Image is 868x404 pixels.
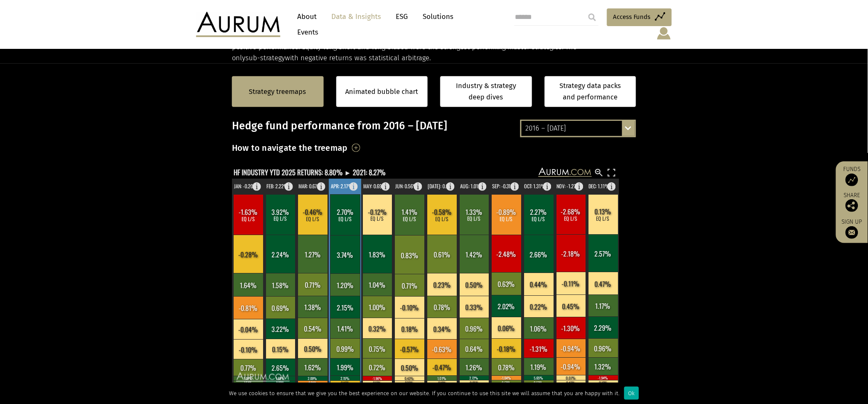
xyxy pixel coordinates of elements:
div: Ok [624,387,639,400]
a: ESG [391,9,412,24]
a: Strategy data packs and performance [545,76,636,107]
a: Access Funds [607,8,672,26]
a: Strategy treemaps [249,86,306,97]
div: Share [840,193,864,212]
img: Access Funds [846,174,858,186]
img: account-icon.svg [656,26,672,40]
a: Animated bubble chart [346,86,418,97]
span: sub-strategy [245,54,285,62]
img: Sign up to our newsletter [846,226,858,239]
img: Aurum [196,12,280,37]
a: Events [293,24,318,40]
img: Share this post [846,199,858,212]
a: Industry & strategy deep dives [440,76,532,107]
a: Sign up [840,218,864,239]
div: 2016 – [DATE] [522,121,635,136]
span: Access Funds [613,12,651,22]
a: Solutions [418,9,458,24]
h3: How to navigate the treemap [232,141,348,155]
a: About [293,9,321,24]
a: Funds [840,166,864,186]
input: Submit [584,9,601,26]
a: Data & Insights [327,9,385,24]
h3: Hedge fund performance from 2016 – [DATE] [232,120,636,132]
